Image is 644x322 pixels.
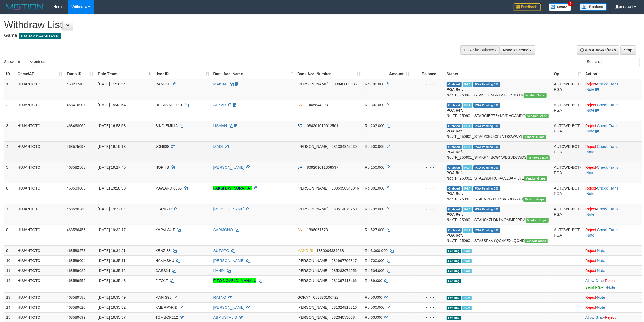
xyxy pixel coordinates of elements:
[4,292,15,302] td: 13
[444,121,552,141] td: TF_250901_STA0Z3SJ5CF7NTS0WWYL
[462,296,472,300] span: Marked by aeofett
[67,258,85,263] span: 468589004
[14,58,34,66] select: Showentries
[98,248,126,253] span: [DATE] 19:34:21
[67,103,85,107] span: 468416907
[213,103,226,107] a: AHYAR
[447,191,463,201] b: PGA Ref. No:
[447,233,463,243] b: PGA Ref. No:
[583,265,642,275] td: ·
[473,124,500,128] span: PGA Pending
[365,82,384,86] span: Rp 100.000
[414,206,442,212] div: - - -
[365,268,384,273] span: Rp 504.000
[15,69,64,79] th: Game/API: activate to sort column ascending
[155,258,174,263] span: HAMASHU
[98,268,126,273] span: [DATE] 19:35:12
[585,278,605,283] span: ·
[98,186,126,190] span: [DATE] 19:28:58
[307,103,328,107] span: Copy 1465844993 to clipboard
[313,295,338,300] span: Copy 083873106722 to clipboard
[583,69,642,79] th: Action
[15,183,64,204] td: HUJANTOTO
[4,69,15,79] th: ID
[447,103,462,108] span: Grabbed
[463,145,472,149] span: Marked by aeosyak
[155,305,177,310] span: KMBRPARID
[213,258,245,263] a: [PERSON_NAME]
[447,171,463,180] b: PGA Ref. No:
[15,225,64,245] td: HUJANTOTO
[64,69,96,79] th: Trans ID: activate to sort column ascending
[473,186,500,191] span: PGA Pending
[583,255,642,265] td: ·
[297,207,328,211] span: [PERSON_NAME]
[67,144,85,149] span: 468575098
[473,103,500,108] span: PGA Pending
[585,82,596,86] a: Reject
[447,165,462,170] span: Grabbed
[332,258,357,263] span: Copy 081997706817 to clipboard
[332,268,357,273] span: Copy 085283074956 to clipboard
[15,245,64,255] td: HUJANTOTO
[297,315,328,320] span: [PERSON_NAME]
[585,144,596,149] a: Reject
[552,69,583,79] th: Op: activate to sort column ascending
[463,165,472,170] span: Marked by aeonel
[155,278,168,283] span: FITO17
[597,258,605,263] a: Note
[605,315,616,320] a: Reject
[307,165,338,170] span: Copy 809201011368537 to clipboard
[213,144,223,149] a: MADI
[585,315,604,320] a: Allow Grab
[414,227,442,233] div: - - -
[213,124,227,128] a: USMAN
[365,103,384,107] span: Rp 300.000
[597,144,619,149] a: Check Trans
[98,207,126,211] span: [DATE] 19:32:04
[447,150,463,160] b: PGA Ref. No:
[98,228,126,232] span: [DATE] 19:32:17
[4,79,15,100] td: 1
[585,165,596,170] a: Reject
[67,278,85,283] span: 468589552
[15,292,64,302] td: HUJANTOTO
[98,295,126,300] span: [DATE] 19:35:49
[597,228,619,232] a: Check Trans
[332,207,357,211] span: Copy 089514079269 to clipboard
[444,204,552,225] td: TF_250901_STAU8KZLDK1MOMMEJPFM
[67,124,85,128] span: 468468069
[585,207,596,211] a: Reject
[15,302,64,312] td: HUJANTOTO
[585,228,596,232] a: Reject
[447,145,462,149] span: Grabbed
[444,100,552,121] td: TF_250901_STARGIEP7ZYMVDHOAMDO
[4,245,15,255] td: 9
[98,103,126,107] span: [DATE] 15:42:54
[514,3,541,11] img: Feedback.jpg
[444,162,552,183] td: TF_250901_STAZWBFRCFA89Z9AMKYE
[15,121,64,141] td: HUJANTOTO
[597,295,605,300] a: Note
[552,100,583,121] td: AUTOWD-BOT-PGA
[585,103,596,107] a: Reject
[98,258,126,263] span: [DATE] 19:35:11
[155,315,178,320] span: TOMBOK212
[585,124,596,128] a: Reject
[447,87,463,97] b: PGA Ref. No:
[297,248,313,253] span: MANDIRI
[211,69,295,79] th: Bank Acc. Name: activate to sort column ascending
[583,275,642,292] td: ·
[620,45,636,55] a: Stop
[473,145,500,149] span: PGA Pending
[332,278,357,283] span: Copy 081397413466 to clipboard
[297,82,328,86] span: [PERSON_NAME]
[597,103,619,107] a: Check Trans
[213,248,229,253] a: SUTOPO
[213,295,226,300] a: RATNO
[447,259,461,263] span: Pending
[365,278,382,283] span: Rp 89.000
[297,268,328,273] span: [PERSON_NAME]
[414,315,442,320] div: - - -
[297,228,303,232] span: BNI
